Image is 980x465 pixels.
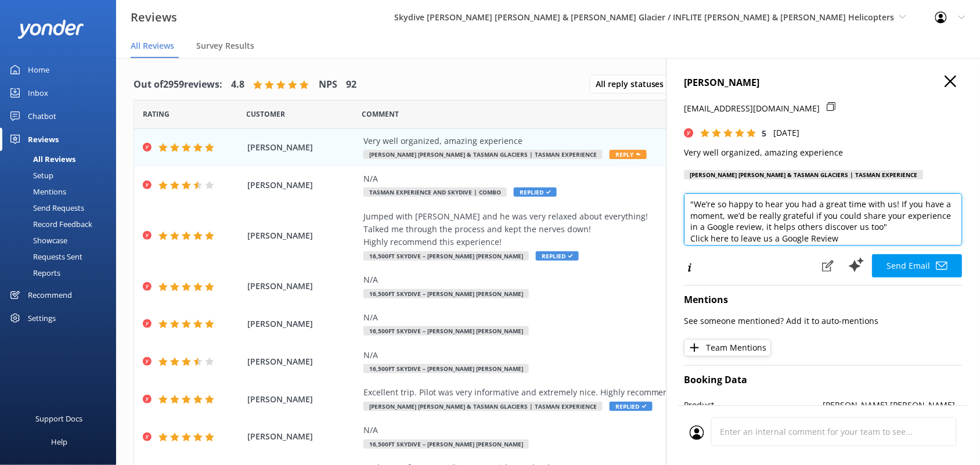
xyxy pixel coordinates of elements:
[945,75,957,88] button: Close
[7,248,116,265] a: Requests Sent
[762,128,767,139] span: 5
[7,200,116,216] a: Send Requests
[7,248,82,265] div: Requests Sent
[824,399,963,438] p: [PERSON_NAME] [PERSON_NAME] & Tasman Glaciers | Tasman Experience
[28,283,72,307] div: Recommend
[196,40,254,52] span: Survey Results
[7,232,67,248] div: Showcase
[774,127,800,139] p: [DATE]
[363,289,529,298] span: 16,500ft Skydive – [PERSON_NAME] [PERSON_NAME]
[684,75,963,91] h4: [PERSON_NAME]
[7,216,92,232] div: Record Feedback
[363,402,603,411] span: [PERSON_NAME] [PERSON_NAME] & Tasman Glaciers | Tasman Experience
[363,273,884,286] div: N/A
[596,78,671,91] span: All reply statuses
[684,193,963,246] textarea: Thank you so much for your kind words, [PERSON_NAME]! We're thrilled to hear you had an amazing a...
[363,386,884,399] div: Excellent trip. Pilot was very informative and extremely nice. Highly recommend him and your service
[28,58,49,81] div: Home
[684,399,824,438] p: Product
[690,426,704,440] img: user_profile.svg
[247,280,358,293] span: [PERSON_NAME]
[684,146,963,159] p: Very well organized, amazing experience
[346,77,356,92] h4: 92
[684,339,772,356] button: Team Mentions
[363,210,884,249] div: Jumped with [PERSON_NAME] and he was very relaxed about everything! Talked me through the process...
[7,200,84,216] div: Send Requests
[247,430,358,443] span: [PERSON_NAME]
[7,232,116,248] a: Showcase
[247,318,358,330] span: [PERSON_NAME]
[247,393,358,406] span: [PERSON_NAME]
[363,439,529,449] span: 16,500ft Skydive – [PERSON_NAME] [PERSON_NAME]
[684,102,820,115] p: [EMAIL_ADDRESS][DOMAIN_NAME]
[7,183,116,200] a: Mentions
[319,77,337,92] h4: NPS
[684,315,963,327] p: See someone mentioned? Add it to auto-mentions
[231,77,244,92] h4: 4.8
[7,216,116,232] a: Record Feedback
[247,141,358,154] span: [PERSON_NAME]
[363,364,529,373] span: 16,500ft Skydive – [PERSON_NAME] [PERSON_NAME]
[7,167,116,183] a: Setup
[247,109,286,120] span: Date
[7,183,66,200] div: Mentions
[28,307,56,330] div: Settings
[28,104,56,128] div: Chatbot
[394,12,895,23] span: Skydive [PERSON_NAME] [PERSON_NAME] & [PERSON_NAME] Glacier / INFLITE [PERSON_NAME] & [PERSON_NAM...
[610,150,647,159] span: Reply
[363,135,884,147] div: Very well organized, amazing experience
[247,229,358,242] span: [PERSON_NAME]
[7,265,60,281] div: Reports
[363,188,507,197] span: Tasman Experience and Skydive | Combo
[7,265,116,281] a: Reports
[7,151,116,167] a: All Reviews
[143,109,170,120] span: Date
[363,326,529,336] span: 16,500ft Skydive – [PERSON_NAME] [PERSON_NAME]
[247,355,358,368] span: [PERSON_NAME]
[514,188,557,197] span: Replied
[362,109,399,120] span: Question
[247,179,358,192] span: [PERSON_NAME]
[17,20,84,39] img: yonder-white-logo.png
[684,170,924,179] div: [PERSON_NAME] [PERSON_NAME] & Tasman Glaciers | Tasman Experience
[28,128,59,151] div: Reviews
[7,151,75,167] div: All Reviews
[51,430,67,453] div: Help
[684,373,963,388] h4: Booking Data
[363,172,884,185] div: N/A
[7,167,53,183] div: Setup
[131,8,177,27] h3: Reviews
[28,81,48,104] div: Inbox
[36,407,83,430] div: Support Docs
[131,40,174,52] span: All Reviews
[363,251,529,261] span: 16,500ft Skydive – [PERSON_NAME] [PERSON_NAME]
[134,77,222,92] h4: Out of 2959 reviews:
[684,293,963,308] h4: Mentions
[363,150,603,159] span: [PERSON_NAME] [PERSON_NAME] & Tasman Glaciers | Tasman Experience
[363,424,884,437] div: N/A
[363,349,884,362] div: N/A
[873,254,963,277] button: Send Email
[363,311,884,324] div: N/A
[536,251,579,261] span: Replied
[610,402,653,411] span: Replied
